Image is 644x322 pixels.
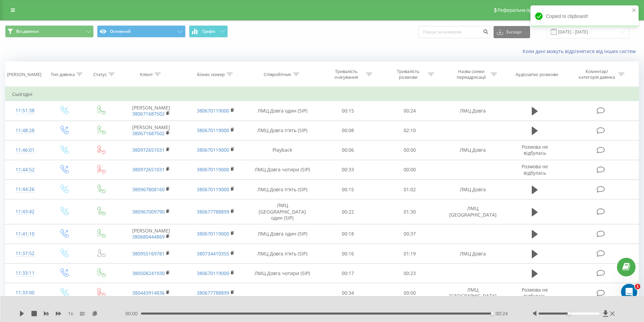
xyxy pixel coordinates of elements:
[248,224,317,244] td: ЛМЦ Довга один (SIP)
[568,312,570,315] div: Accessibility label
[522,163,548,176] span: Розмова не відбулась
[16,29,39,34] span: Всі дзвінки
[498,7,547,13] span: Реферальна програма
[7,72,41,77] div: [PERSON_NAME]
[119,224,183,244] td: [PERSON_NAME]
[516,72,558,77] div: Аудіозапис розмови
[317,224,379,244] td: 00:18
[68,310,73,317] span: 1 x
[440,140,505,160] td: ЛМЦ Довга
[119,121,183,140] td: [PERSON_NAME]
[530,5,639,27] div: Copied to clipboard!
[12,227,38,241] div: 11:41:10
[522,144,548,156] span: Розмова не відбулась
[197,230,229,237] a: 380670119000
[419,26,490,38] input: Пошук за номером
[132,208,165,215] a: 380967009790
[248,140,317,160] td: Playback
[197,107,229,114] a: 380670119000
[248,121,317,140] td: ЛМЦ Довга п'ять (SIP)
[51,72,75,77] div: Тип дзвінка
[379,160,441,179] td: 00:00
[125,310,141,317] span: 00:00
[453,69,489,80] div: Назва схеми переадресації
[132,166,165,173] a: 380972651031
[12,286,38,299] div: 11:33:00
[12,163,38,176] div: 11:44:52
[496,310,508,317] span: 00:24
[621,284,637,300] iframe: Intercom live chat
[522,287,548,299] span: Розмова не відбулась
[248,101,317,121] td: ЛМЦ Довга один (SIP)
[317,160,379,179] td: 00:33
[197,72,225,77] div: Бізнес номер
[379,224,441,244] td: 00:37
[379,140,441,160] td: 00:00
[12,104,38,117] div: 11:51:38
[317,283,379,303] td: 00:34
[12,183,38,196] div: 11:44:26
[440,244,505,264] td: ЛМЦ Довга
[132,110,165,117] a: 380671687502
[440,180,505,199] td: ЛМЦ Довга
[379,264,441,283] td: 00:23
[12,267,38,280] div: 11:33:11
[5,88,639,101] td: Сьогодні
[317,264,379,283] td: 00:17
[197,166,229,173] a: 380670119000
[390,69,426,80] div: Тривалість розмови
[317,140,379,160] td: 00:06
[577,69,617,80] div: Коментар/категорія дзвінка
[189,25,228,38] button: Графік
[379,244,441,264] td: 01:19
[197,147,229,153] a: 380670119000
[317,101,379,121] td: 00:15
[248,244,317,264] td: ЛМЦ Довга п'ять (SIP)
[132,130,165,137] a: 380671687502
[440,283,505,303] td: ЛМЦ [GEOGRAPHIC_DATA]
[93,72,107,77] div: Статус
[379,121,441,140] td: 02:10
[317,180,379,199] td: 00:15
[379,180,441,199] td: 01:02
[328,69,364,80] div: Тривалість очікування
[379,199,441,224] td: 01:30
[248,264,317,283] td: ЛМЦ Довга чотири (SIP)
[197,250,229,257] a: 380734410355
[132,270,165,276] a: 380508241930
[119,101,183,121] td: [PERSON_NAME]
[97,25,186,38] button: Основний
[12,247,38,260] div: 11:37:52
[440,199,505,224] td: ЛМЦ [GEOGRAPHIC_DATA]
[317,199,379,224] td: 00:22
[197,127,229,133] a: 380670119000
[379,283,441,303] td: 00:00
[317,244,379,264] td: 00:16
[140,72,153,77] div: Клієнт
[632,7,637,14] button: close
[197,290,229,296] a: 380677788899
[494,26,530,38] button: Експорт
[440,101,505,121] td: ЛМЦ Довга
[317,121,379,140] td: 00:08
[635,284,640,289] span: 1
[202,29,215,34] span: Графік
[12,205,38,218] div: 11:43:42
[248,180,317,199] td: ЛМЦ Довга п'ять (SIP)
[132,186,165,193] a: 380967808160
[379,101,441,121] td: 00:24
[132,250,165,257] a: 380955169781
[491,312,494,315] div: Accessibility label
[197,208,229,215] a: 380677788899
[12,124,38,137] div: 11:48:28
[197,186,229,193] a: 380670119000
[248,160,317,179] td: ЛМЦ Довга чотири (SIP)
[12,144,38,157] div: 11:46:01
[132,147,165,153] a: 380972651031
[264,72,291,77] div: Співробітник
[132,233,165,240] a: 380680444869
[132,290,165,296] a: 380443914836
[197,270,229,276] a: 380670119000
[523,48,639,54] a: Коли дані можуть відрізнятися вiд інших систем
[5,25,94,38] button: Всі дзвінки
